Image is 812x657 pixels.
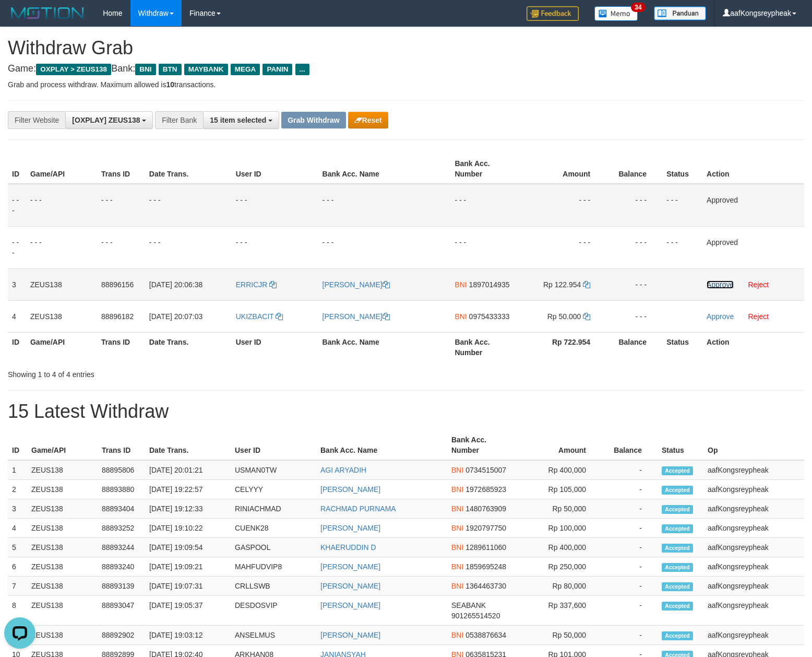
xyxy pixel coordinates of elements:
[518,577,602,596] td: Rp 80,000
[26,268,97,300] td: ZEUS138
[703,519,804,538] td: aafKongsreypheak
[166,80,174,89] strong: 10
[320,631,380,639] a: [PERSON_NAME]
[145,577,231,596] td: [DATE] 19:07:31
[662,582,693,591] span: Accepted
[465,562,506,571] span: Copy 1859695248 to clipboard
[101,280,134,289] span: 88896156
[8,519,27,538] td: 4
[521,184,606,227] td: - - -
[606,268,662,300] td: - - -
[281,112,345,128] button: Grab Withdraw
[583,312,590,321] a: Copy 50000 to clipboard
[662,466,693,475] span: Accepted
[469,312,510,321] span: Copy 0975433333 to clipboard
[8,154,26,184] th: ID
[594,6,638,21] img: Button%20Memo.svg
[320,505,396,513] a: RACHMAD PURNAMA
[703,430,804,460] th: Op
[72,116,140,124] span: [OXPLAY] ZEUS138
[27,577,98,596] td: ZEUS138
[631,3,645,12] span: 34
[97,184,145,227] td: - - -
[8,557,27,577] td: 6
[702,332,804,362] th: Action
[606,226,662,268] td: - - -
[465,524,506,532] span: Copy 1920797750 to clipboard
[231,577,316,596] td: CRLLSWB
[606,332,662,362] th: Balance
[8,226,26,268] td: - - -
[447,430,518,460] th: Bank Acc. Number
[702,184,804,227] td: Approved
[451,562,463,571] span: BNI
[145,480,231,499] td: [DATE] 19:22:57
[602,626,658,645] td: -
[748,280,769,289] a: Reject
[27,596,98,626] td: ZEUS138
[518,430,602,460] th: Amount
[135,64,156,75] span: BNI
[8,596,27,626] td: 8
[518,557,602,577] td: Rp 250,000
[8,268,26,300] td: 3
[26,332,97,362] th: Game/API
[145,626,231,645] td: [DATE] 19:03:12
[27,519,98,538] td: ZEUS138
[145,460,231,480] td: [DATE] 20:01:21
[662,154,702,184] th: Status
[606,300,662,332] td: - - -
[602,596,658,626] td: -
[654,6,706,20] img: panduan.png
[703,626,804,645] td: aafKongsreypheak
[465,543,506,552] span: Copy 1289611060 to clipboard
[521,332,606,362] th: Rp 722.954
[8,332,26,362] th: ID
[232,154,318,184] th: User ID
[451,524,463,532] span: BNI
[323,312,390,321] a: [PERSON_NAME]
[465,485,506,494] span: Copy 1972685923 to clipboard
[602,519,658,538] td: -
[602,557,658,577] td: -
[8,480,27,499] td: 2
[318,184,451,227] td: - - -
[231,480,316,499] td: CELYYY
[101,312,134,321] span: 88896182
[451,505,463,513] span: BNI
[318,332,451,362] th: Bank Acc. Name
[455,280,467,289] span: BNI
[26,300,97,332] td: ZEUS138
[149,312,202,321] span: [DATE] 20:07:03
[518,519,602,538] td: Rp 100,000
[320,582,380,590] a: [PERSON_NAME]
[145,184,232,227] td: - - -
[27,626,98,645] td: ZEUS138
[236,312,274,321] span: UKIZBACIT
[232,332,318,362] th: User ID
[451,543,463,552] span: BNI
[662,226,702,268] td: - - -
[262,64,292,75] span: PANIN
[707,312,734,321] a: Approve
[8,5,87,21] img: MOTION_logo.png
[236,312,283,321] a: UKIZBACIT
[149,280,202,289] span: [DATE] 20:06:38
[602,480,658,499] td: -
[658,430,703,460] th: Status
[98,460,145,480] td: 88895806
[451,466,463,474] span: BNI
[703,499,804,519] td: aafKongsreypheak
[602,499,658,519] td: -
[518,538,602,557] td: Rp 400,000
[469,280,510,289] span: Copy 1897014935 to clipboard
[702,154,804,184] th: Action
[97,332,145,362] th: Trans ID
[450,226,521,268] td: - - -
[26,184,97,227] td: - - -
[98,430,145,460] th: Trans ID
[231,596,316,626] td: DESDOSVIP
[8,401,804,422] h1: 15 Latest Withdraw
[8,38,804,58] h1: Withdraw Grab
[145,154,232,184] th: Date Trans.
